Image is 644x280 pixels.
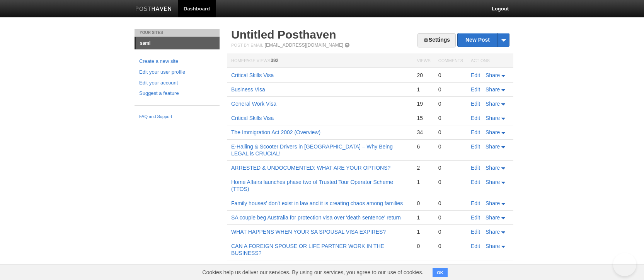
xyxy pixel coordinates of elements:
th: Comments [434,54,467,68]
a: Edit [471,229,480,235]
a: Edit [471,243,480,249]
div: 0 [438,72,463,79]
a: [EMAIL_ADDRESS][DOMAIN_NAME] [265,42,343,48]
div: 0 [417,264,430,271]
div: 1 [417,228,430,235]
a: Edit [471,143,480,150]
span: Share [486,243,500,249]
div: 0 [438,200,463,207]
a: New Post [458,33,509,47]
div: 0 [438,129,463,136]
span: Share [486,129,500,135]
a: WHAT HAPPENS WHEN YOUR SA SPOUSAL VISA EXPIRES? [231,229,386,235]
a: Edit [471,101,480,107]
a: Edit [471,200,480,206]
a: Edit [471,214,480,221]
th: Homepage Views [227,54,413,68]
a: Edit [471,129,480,135]
span: Share [486,115,500,121]
div: 0 [417,243,430,250]
div: 19 [417,100,430,107]
span: Share [486,143,500,150]
span: Post by Email [231,43,263,47]
div: 0 [438,115,463,121]
a: SA couple beg Australia for protection visa over 'death sentence' return [231,214,401,221]
a: Critical Skills Visa [231,72,274,78]
div: 1 [417,179,430,186]
div: 0 [438,179,463,186]
li: Your Sites [135,29,220,37]
div: 0 [438,164,463,171]
div: 1 [417,86,430,93]
div: 20 [417,72,430,79]
a: Edit [471,179,480,185]
a: ARRESTED & UNDOCUMENTED: WHAT ARE YOUR OPTIONS? [231,165,390,171]
a: Create a new site [139,57,215,66]
span: Share [486,72,500,78]
span: Share [486,214,500,221]
div: 1 [417,214,430,221]
th: Actions [467,54,513,68]
span: Share [486,101,500,107]
a: The Immigration Act 2002 (Overview) [231,129,320,135]
img: Posthaven-bar [135,7,172,12]
a: Business Visa [231,86,265,93]
a: FAQ and Support [139,113,215,120]
iframe: Help Scout Beacon - Open [613,253,636,276]
a: Edit [471,86,480,93]
div: 0 [438,143,463,150]
span: Share [486,86,500,93]
a: Edit [471,72,480,78]
a: Edit your account [139,79,215,87]
div: 0 [438,264,463,271]
span: Cookies help us deliver our services. By using our services, you agree to our use of cookies. [194,265,431,280]
a: Edit [471,115,480,121]
th: Views [413,54,434,68]
a: CAN A FOREIGN SPOUSE OR LIFE PARTNER WORK IN THE BUSINESS? [231,243,384,256]
button: OK [433,268,448,277]
div: 0 [438,243,463,250]
a: E-Hailing & Scooter Drivers in [GEOGRAPHIC_DATA] – Why Being LEGAL is CRUCIAL! [231,143,393,157]
a: General Work Visa [231,101,276,107]
a: Edit your user profile [139,68,215,76]
span: Share [486,179,500,185]
a: Untitled Posthaven [231,28,336,41]
div: 0 [438,228,463,235]
div: 0 [438,86,463,93]
a: Edit [471,165,480,171]
a: Suggest a feature [139,89,215,98]
a: sami [136,37,220,49]
div: 34 [417,129,430,136]
div: 2 [417,164,430,171]
div: 15 [417,115,430,121]
div: 0 [438,214,463,221]
span: Share [486,229,500,235]
span: Share [486,200,500,206]
a: Family houses' don't exist in law and it is creating chaos among families [231,200,403,206]
div: 0 [438,100,463,107]
span: Share [486,165,500,171]
a: Settings [417,33,456,47]
a: Home Affairs launches phase two of Trusted Tour Operator Scheme (TTOS) [231,179,393,192]
span: 392 [271,58,278,63]
div: 6 [417,143,430,150]
a: Critical Skills Visa [231,115,274,121]
div: 0 [417,200,430,207]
